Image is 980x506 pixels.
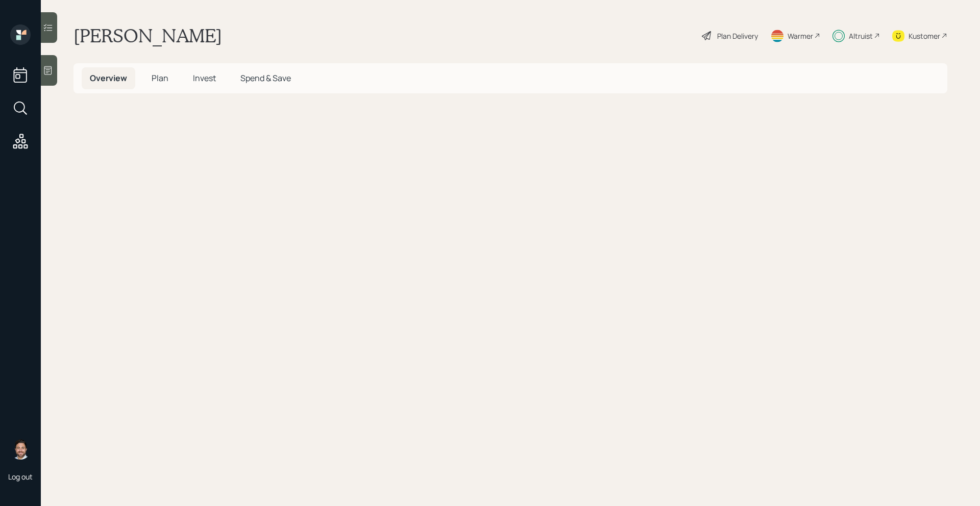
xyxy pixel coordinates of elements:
div: Plan Delivery [717,31,758,41]
div: Altruist [849,31,873,41]
span: Spend & Save [240,72,291,84]
div: Kustomer [909,31,940,41]
img: michael-russo-headshot.png [10,439,31,460]
span: Overview [90,72,127,84]
h1: [PERSON_NAME] [73,24,222,47]
span: Plan [152,72,168,84]
div: Log out [8,472,33,482]
div: Warmer [788,31,813,41]
span: Invest [193,72,216,84]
